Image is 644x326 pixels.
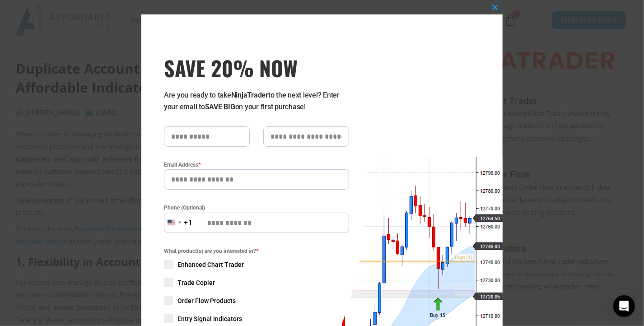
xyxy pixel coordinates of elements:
strong: SAVE BIG [205,102,235,111]
label: Enhanced Chart Trader [164,260,349,269]
span: Trade Copier [177,278,215,287]
span: Entry Signal Indicators [177,314,242,323]
button: Selected country [164,213,193,233]
span: Order Flow Products [177,296,236,305]
div: +1 [184,217,193,229]
label: Phone (Optional) [164,203,349,212]
label: Entry Signal Indicators [164,314,349,323]
span: What product(s) are you interested in? [164,247,349,256]
h3: SAVE 20% NOW [164,55,349,80]
p: Are you ready to take to the next level? Enter your email to on your first purchase! [164,89,349,113]
div: Open Intercom Messenger [613,295,635,317]
label: Email Address [164,160,349,169]
label: Trade Copier [164,278,349,287]
strong: NinjaTrader [231,91,268,99]
span: Enhanced Chart Trader [177,260,244,269]
label: Order Flow Products [164,296,349,305]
